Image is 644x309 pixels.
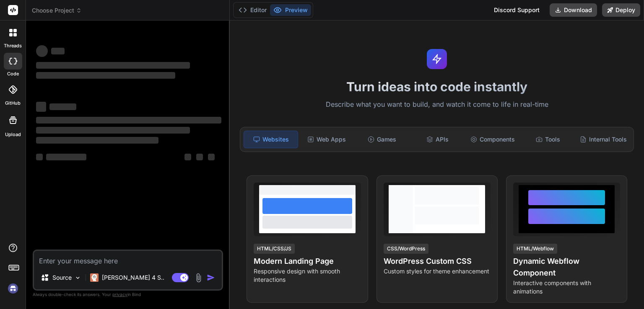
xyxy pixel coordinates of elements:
label: Upload [5,131,21,138]
p: Custom styles for theme enhancement [384,267,491,276]
button: Download [550,3,597,17]
div: Web Apps [300,131,353,148]
span: ‌ [36,127,190,134]
h4: Modern Landing Page [254,255,361,267]
span: ‌ [46,154,86,160]
span: ‌ [36,72,175,79]
img: icon [207,273,215,282]
p: Source [52,273,72,282]
div: CSS/WordPress [384,244,428,254]
h1: Turn ideas into code instantly [235,79,639,94]
img: Claude 4 Sonnet [90,273,99,282]
p: Responsive design with smooth interactions [254,267,361,284]
span: ‌ [208,154,215,160]
button: Preview [270,4,311,16]
h4: WordPress Custom CSS [384,255,491,267]
div: Websites [244,131,298,148]
div: Components [466,131,519,148]
img: signin [6,281,20,296]
label: threads [4,42,22,49]
span: ‌ [36,62,190,69]
div: HTML/CSS/JS [254,244,295,254]
label: code [7,70,19,77]
span: ‌ [51,48,65,54]
span: ‌ [36,102,46,112]
img: attachment [194,273,203,283]
img: Pick Models [74,274,81,281]
p: Always double-check its answers. Your in Bind [33,291,223,299]
div: APIs [410,131,464,148]
div: Discord Support [489,3,545,17]
p: Describe what you want to build, and watch it come to life in real-time [235,99,639,110]
button: Deploy [602,3,640,17]
span: privacy [112,292,127,297]
span: ‌ [196,154,203,160]
span: ‌ [49,103,76,110]
span: ‌ [36,154,43,160]
span: ‌ [36,137,158,144]
button: Editor [235,4,270,16]
div: Internal Tools [576,131,630,148]
div: Games [355,131,409,148]
span: ‌ [36,45,48,57]
p: Interactive components with animations [513,279,620,296]
h4: Dynamic Webflow Component [513,255,620,279]
p: [PERSON_NAME] 4 S.. [102,273,164,282]
span: Choose Project [32,6,82,15]
div: HTML/Webflow [513,244,557,254]
span: ‌ [36,117,221,124]
span: ‌ [184,154,191,160]
label: GitHub [5,100,21,107]
div: Tools [521,131,575,148]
